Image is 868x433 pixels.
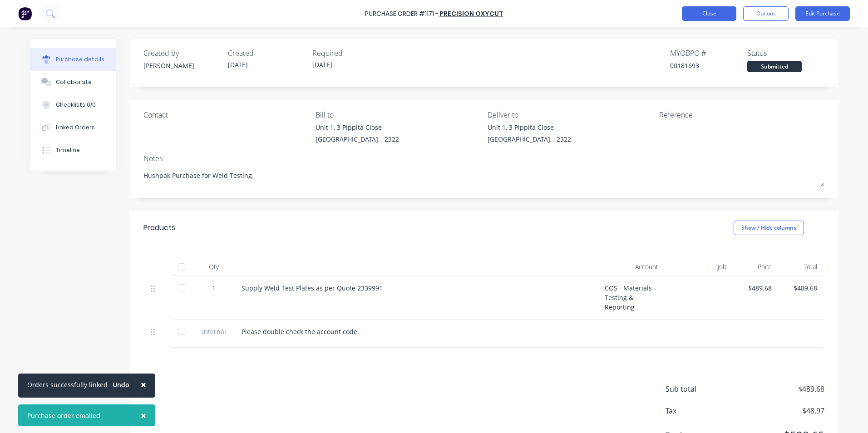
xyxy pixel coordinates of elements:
div: 00181693 [670,61,747,70]
div: Supply Weld Test Plates as per Quote 2339991 [242,283,590,293]
span: $489.68 [734,384,824,394]
div: Checklists 0/0 [56,101,96,109]
textarea: Hushpak Purchase for Weld Testing [143,166,824,187]
div: [GEOGRAPHIC_DATA], , 2322 [316,134,399,144]
div: Please double check the account code [242,327,590,336]
div: [PERSON_NAME] [143,61,221,70]
button: Close [682,6,736,21]
div: Linked Orders [56,123,95,132]
div: Contact [143,109,309,120]
div: Notes [143,153,824,164]
span: Sub total [666,384,734,394]
div: $489.68 [741,283,772,293]
button: Purchase details [30,48,116,71]
span: × [141,409,146,422]
div: $489.68 [786,283,817,293]
div: Reference [659,109,824,120]
button: Show / Hide columns [734,221,804,235]
div: [GEOGRAPHIC_DATA], , 2322 [488,134,571,144]
div: Collaborate [56,78,92,86]
button: Timeline [30,139,116,162]
div: Unit 1, 3 Pippita Close [488,123,571,132]
div: COS - Materials - Testing & Reporting [597,276,666,320]
div: Status [747,48,824,59]
span: Internal [201,327,227,336]
div: Created by [143,48,221,59]
button: Undo [108,378,134,392]
div: Purchase details [56,55,104,64]
div: Account [597,258,666,276]
div: 1 [201,283,227,293]
div: Purchase order emailed [27,411,100,420]
div: Timeline [56,146,80,154]
button: Close [132,374,155,395]
div: Job [666,258,734,276]
div: Created [228,48,305,59]
div: Purchase Order #1171 - [365,9,439,19]
span: × [141,378,146,391]
div: Deliver to [488,109,653,120]
button: Options [743,6,789,21]
div: Qty [193,258,234,276]
span: $48.97 [734,405,824,416]
div: Required [312,48,390,59]
button: Collaborate [30,71,116,93]
div: Total [779,258,824,276]
span: Tax [666,405,734,416]
button: Edit Purchase [795,6,850,21]
button: Close [132,404,155,426]
div: Unit 1, 3 Pippita Close [316,123,399,132]
div: Orders successfully linked [27,380,108,389]
img: Factory [18,7,32,20]
a: Precision Oxycut [439,9,503,18]
div: Price [734,258,779,276]
div: Bill to [316,109,481,120]
button: Linked Orders [30,116,116,139]
div: Submitted [747,61,802,72]
button: Checklists 0/0 [30,93,116,116]
div: Products [143,222,175,233]
div: MYOB PO # [670,48,747,59]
